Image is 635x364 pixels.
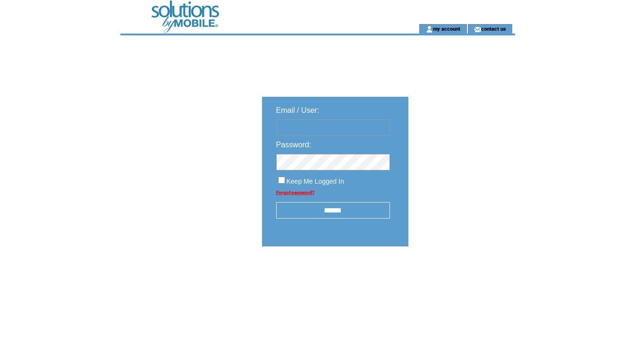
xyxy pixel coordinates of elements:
span: Password: [276,141,312,149]
img: account_icon.gif;jsessionid=E45902878743A3D1B036560E4B23EE5C [426,25,433,33]
a: Forgot password? [276,190,314,195]
span: Keep Me Logged In [287,178,344,185]
a: my account [433,25,460,32]
span: Email / User: [276,106,320,114]
img: transparent.png;jsessionid=E45902878743A3D1B036560E4B23EE5C [436,270,483,282]
a: contact us [481,25,506,32]
img: contact_us_icon.gif;jsessionid=E45902878743A3D1B036560E4B23EE5C [474,25,481,33]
